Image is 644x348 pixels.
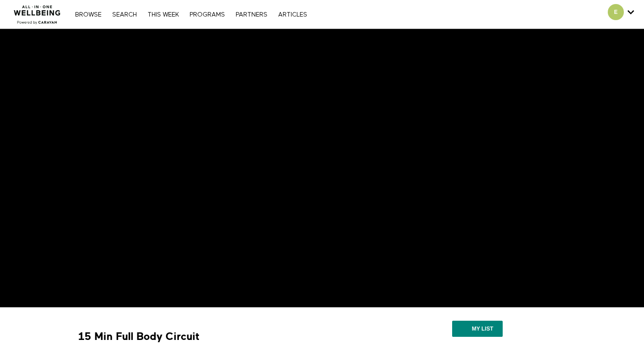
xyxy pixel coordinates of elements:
[71,12,106,18] a: Browse
[231,12,272,18] a: PARTNERS
[274,12,312,18] a: ARTICLES
[452,321,503,337] button: My list
[78,330,199,344] strong: 15 Min Full Body Circuit
[71,10,311,19] nav: Primary
[185,12,229,18] a: PROGRAMS
[143,12,183,18] a: THIS WEEK
[108,12,141,18] a: Search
